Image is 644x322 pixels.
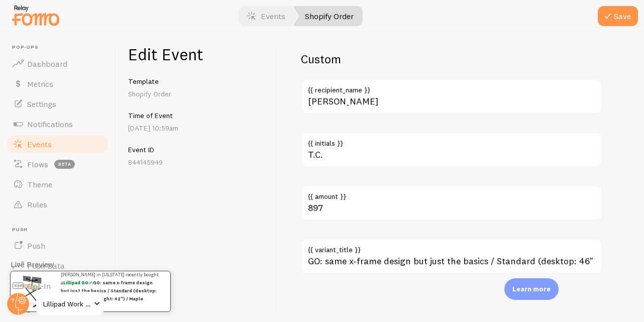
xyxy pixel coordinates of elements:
a: Events [6,134,110,154]
h5: Template [128,77,264,86]
p: 844145949 [128,157,264,167]
h5: Time of Event [128,111,264,120]
a: Push [6,236,110,256]
span: Push [12,227,110,233]
span: Flows [27,159,48,169]
span: Settings [27,99,56,109]
span: Metrics [27,79,53,89]
a: Rules [6,194,110,214]
span: Theme [27,179,52,189]
div: Learn more [504,278,559,300]
span: Dashboard [27,59,67,69]
p: [DATE] 10:59am [128,123,264,133]
a: Dashboard [6,54,110,74]
span: Lillipad Work Solutions [43,298,91,310]
p: Shopify Order [128,89,264,99]
a: Flows beta [6,154,110,174]
span: Pop-ups [12,44,110,51]
a: Metrics [6,74,110,94]
span: Opt-In [27,281,51,291]
a: Settings [6,94,110,114]
span: Events [27,139,52,149]
a: Opt-In [6,276,110,296]
span: beta [54,160,75,169]
h5: Event ID [128,145,264,154]
a: Lillipad Work Solutions [36,292,104,316]
span: Push [27,241,45,251]
span: Push Data [27,261,65,271]
h1: Edit Event [128,44,264,65]
label: {{ initials }} [301,132,602,149]
a: Push Data [6,256,110,276]
a: Theme [6,174,110,194]
img: fomo-relay-logo-orange.svg [11,3,61,28]
label: {{ recipient_name }} [301,79,602,96]
span: Rules [27,199,47,209]
a: Notifications [6,114,110,134]
label: {{ amount }} [301,185,602,202]
label: {{ variant_title }} [301,239,602,256]
h2: Custom [301,51,602,67]
span: Notifications [27,119,73,129]
p: Learn more [512,284,551,294]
